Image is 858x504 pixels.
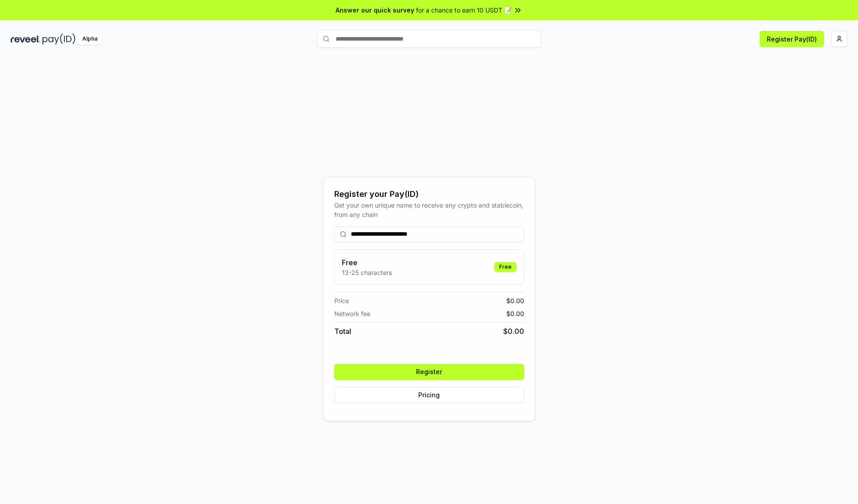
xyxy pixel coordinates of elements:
[77,33,102,45] div: Alpha
[342,268,392,277] p: 13-25 characters
[494,262,517,272] div: Free
[334,309,370,318] span: Network fee
[334,364,524,380] button: Register
[760,31,824,47] button: Register Pay(ID)
[334,188,524,200] div: Register your Pay(ID)
[342,257,392,268] h3: Free
[334,200,524,219] div: Get your own unique name to receive any crypto and stablecoin, from any chain
[42,33,76,45] img: pay_id
[334,326,351,337] span: Total
[334,387,524,403] button: Pricing
[334,296,349,305] span: Price
[506,309,524,318] span: $ 0.00
[336,5,414,15] span: Answer our quick survey
[503,326,524,337] span: $ 0.00
[11,33,41,45] img: reveel_dark
[416,5,512,15] span: for a chance to earn 10 USDT 📝
[506,296,524,305] span: $ 0.00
